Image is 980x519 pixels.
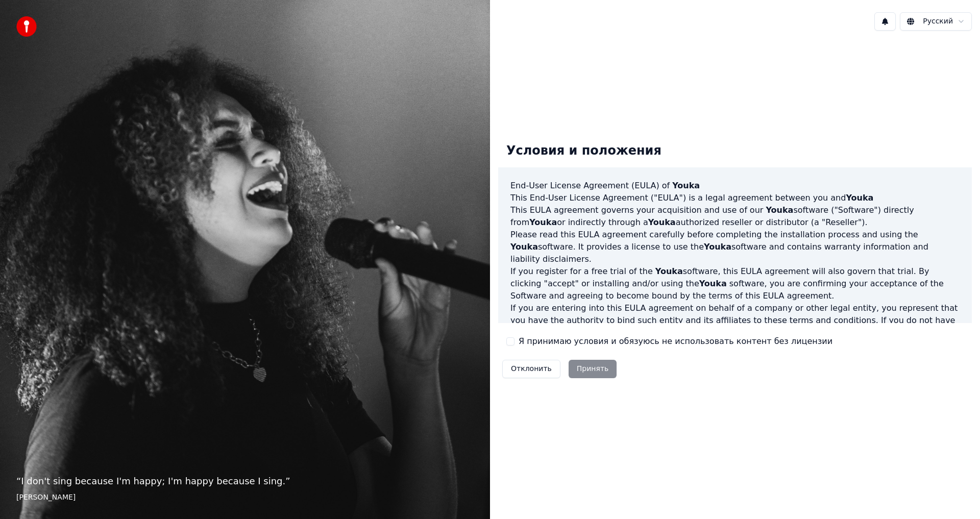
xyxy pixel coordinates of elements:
[510,265,960,302] p: If you register for a free trial of the software, this EULA agreement will also govern that trial...
[529,217,557,227] span: Youka
[16,16,37,37] img: youka
[510,229,960,265] p: Please read this EULA agreement carefully before completing the installation process and using th...
[510,192,960,204] p: This End-User License Agreement ("EULA") is a legal agreement between you and
[16,474,474,488] p: “ I don't sing because I'm happy; I'm happy because I sing. ”
[510,180,960,192] h3: End-User License Agreement (EULA) of
[672,181,700,190] span: Youka
[498,135,670,167] div: Условия и положения
[519,335,832,348] label: Я принимаю условия и обязуюсь не использовать контент без лицензии
[502,360,560,378] button: Отклонить
[704,242,731,252] span: Youka
[699,279,727,288] span: Youka
[648,217,676,227] span: Youka
[510,242,538,252] span: Youka
[766,205,793,215] span: Youka
[16,492,474,503] footer: [PERSON_NAME]
[846,193,873,203] span: Youka
[655,266,683,276] span: Youka
[510,302,960,351] p: If you are entering into this EULA agreement on behalf of a company or other legal entity, you re...
[510,204,960,229] p: This EULA agreement governs your acquisition and use of our software ("Software") directly from o...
